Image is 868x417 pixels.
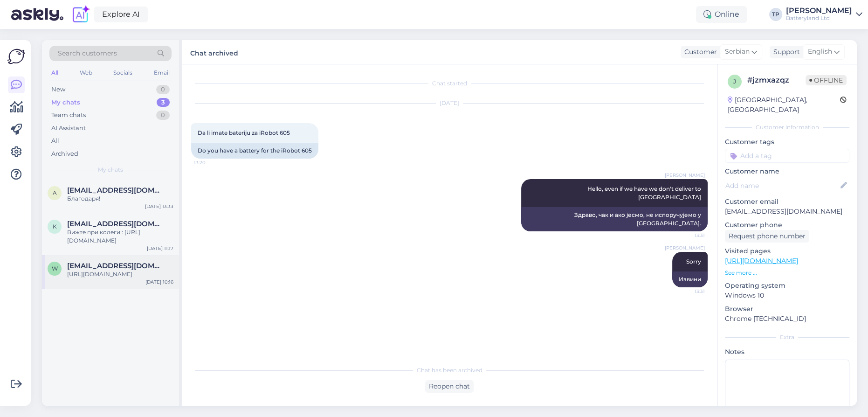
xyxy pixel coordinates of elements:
p: Customer phone [725,220,849,230]
div: [DATE] 13:33 [145,203,173,210]
div: Reopen chat [425,380,474,393]
div: 3 [157,98,170,107]
div: Customer information [725,123,849,132]
span: 13:20 [194,159,229,166]
div: [URL][DOMAIN_NAME] [67,270,173,278]
span: a [53,189,57,196]
div: 0 [156,85,170,94]
div: [DATE] [191,99,708,107]
div: Customer [681,47,717,57]
div: AI Assistant [51,124,86,133]
div: Web [78,67,94,79]
p: Browser [725,304,849,314]
div: Извини [672,271,708,287]
div: Batteryland Ltd [786,14,852,22]
div: Благодаря! [67,195,173,203]
div: 0 [156,111,170,120]
div: Request phone number [725,230,809,243]
span: arco@mal.bg [67,186,164,195]
span: k [53,223,57,230]
div: New [51,85,65,94]
span: 13:31 [670,232,705,239]
input: Add a tag [725,149,849,163]
div: Здраво, чак и ако јесмо, не испоручујемо у [GEOGRAPHIC_DATA]. [521,207,708,231]
div: All [51,136,59,146]
p: Notes [725,347,849,357]
div: TP [769,8,782,21]
div: Do you have a battery for the iRobot 605 [191,143,318,159]
p: Chrome [TECHNICAL_ID] [725,314,849,324]
p: Customer email [725,197,849,207]
p: Windows 10 [725,291,849,300]
span: My chats [98,166,123,174]
a: [PERSON_NAME]Batteryland Ltd [786,7,862,22]
div: My chats [51,98,80,107]
div: [GEOGRAPHIC_DATA], [GEOGRAPHIC_DATA] [728,95,840,115]
div: Email [152,67,172,79]
span: [PERSON_NAME] [665,244,705,251]
p: See more ... [725,269,849,277]
span: Da li imate bateriju za iRobot 605 [198,129,290,136]
img: Askly Logo [7,48,25,65]
div: [DATE] 10:16 [145,278,173,285]
div: Вижте при колеги : [URL][DOMAIN_NAME] [67,228,173,245]
span: Serbian [725,47,750,57]
p: Operating system [725,281,849,291]
span: Offline [806,75,847,85]
div: Chat started [191,79,708,88]
span: j [733,78,736,85]
span: English [808,47,832,57]
div: Archived [51,149,78,159]
p: [EMAIL_ADDRESS][DOMAIN_NAME] [725,207,849,216]
div: Support [770,47,800,57]
p: Visited pages [725,246,849,256]
p: Customer name [725,167,849,176]
a: [URL][DOMAIN_NAME] [725,257,798,265]
div: # jzmxazqz [747,75,806,86]
p: Customer tags [725,137,849,147]
span: 13:31 [670,288,705,295]
span: Hello, even if we have we don't deliver to [GEOGRAPHIC_DATA] [587,185,703,201]
span: wwflubo@gbg.bg [67,262,164,270]
span: Chat has been archived [417,366,482,375]
img: explore-ai [71,5,90,24]
label: Chat archived [190,46,238,58]
div: Online [696,6,747,23]
a: Explore AI [94,7,148,22]
div: [PERSON_NAME] [786,7,852,14]
div: [DATE] 11:17 [147,245,173,252]
div: All [49,67,60,79]
div: Socials [111,67,134,79]
span: [PERSON_NAME] [665,172,705,179]
input: Add name [725,181,839,191]
span: w [52,265,58,272]
span: kan4ok@gmail.com [67,220,164,228]
div: Extra [725,333,849,341]
span: Search customers [58,49,117,58]
span: Sorry [686,258,701,265]
div: Team chats [51,111,86,120]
